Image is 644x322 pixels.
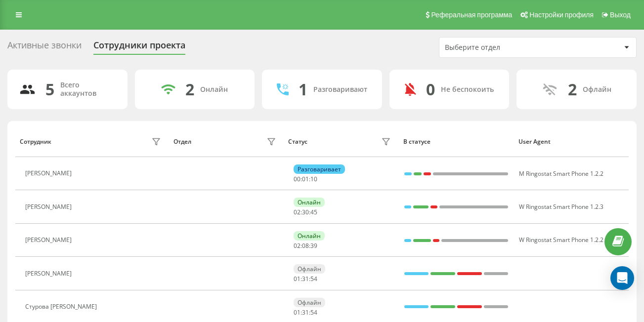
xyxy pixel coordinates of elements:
[60,81,116,98] div: Всего аккаунтов
[310,241,317,250] span: 39
[583,85,611,94] div: Офлайн
[310,275,317,283] span: 54
[294,175,301,183] span: 00
[310,175,317,183] span: 10
[294,241,301,250] span: 02
[25,303,99,310] div: Cтурова [PERSON_NAME]
[519,236,603,244] span: W Ringostat Smart Phone 1.2.2
[313,85,367,94] div: Разговаривают
[310,208,317,216] span: 45
[25,270,74,277] div: [PERSON_NAME]
[294,308,301,317] span: 01
[200,85,228,94] div: Онлайн
[441,85,494,94] div: Не беспокоить
[426,80,435,99] div: 0
[25,170,74,177] div: [PERSON_NAME]
[294,208,301,216] span: 02
[529,11,594,19] span: Настройки профиля
[45,80,54,99] div: 5
[20,138,51,145] div: Сотрудник
[294,176,317,183] div: : :
[185,80,194,99] div: 2
[93,40,185,55] div: Сотрудники проекта
[519,169,603,178] span: M Ringostat Smart Phone 1.2.2
[302,208,309,216] span: 30
[7,40,82,55] div: Активные звонки
[25,237,74,243] div: [PERSON_NAME]
[310,308,317,317] span: 54
[302,275,309,283] span: 31
[610,266,634,290] div: Open Intercom Messenger
[431,11,512,19] span: Реферальная программа
[294,198,325,207] div: Онлайн
[294,231,325,241] div: Онлайн
[294,275,301,283] span: 01
[568,80,577,99] div: 2
[294,209,317,216] div: : :
[445,43,563,52] div: Выберите отдел
[299,80,307,99] div: 1
[173,138,191,145] div: Отдел
[610,11,631,19] span: Выход
[25,203,74,210] div: [PERSON_NAME]
[294,164,345,174] div: Разговаривает
[294,298,325,307] div: Офлайн
[294,276,317,282] div: : :
[288,138,307,145] div: Статус
[403,138,509,145] div: В статусе
[294,309,317,316] div: : :
[302,175,309,183] span: 01
[519,202,603,211] span: W Ringostat Smart Phone 1.2.3
[294,264,325,274] div: Офлайн
[302,241,309,250] span: 08
[302,308,309,317] span: 31
[294,242,317,249] div: : :
[518,138,624,145] div: User Agent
